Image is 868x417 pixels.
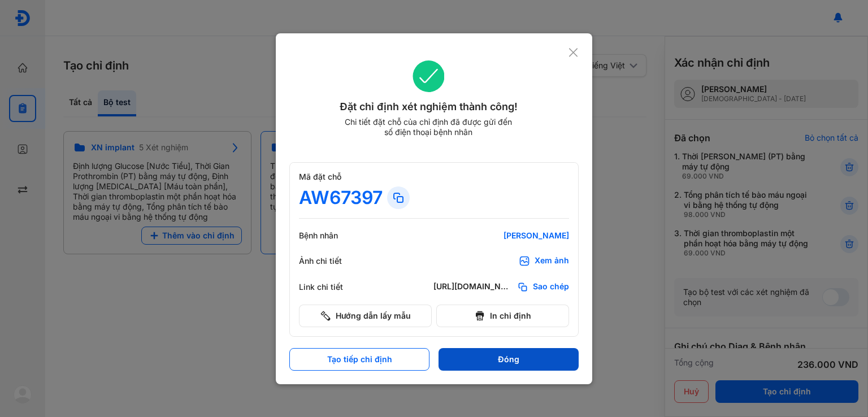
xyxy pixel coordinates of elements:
[289,348,429,371] button: Tạo tiếp chỉ định
[436,305,569,327] button: In chỉ định
[433,281,513,293] div: [URL][DOMAIN_NAME]
[299,256,367,266] div: Ảnh chi tiết
[299,231,367,241] div: Bệnh nhân
[299,186,383,209] div: AW67397
[535,255,569,267] div: Xem ảnh
[340,117,517,137] div: Chi tiết đặt chỗ của chỉ định đã được gửi đến số điện thoại bệnh nhân
[533,281,569,293] span: Sao chép
[299,282,367,292] div: Link chi tiết
[439,348,579,371] button: Đóng
[433,231,569,241] div: [PERSON_NAME]
[289,99,568,115] div: Đặt chỉ định xét nghiệm thành công!
[299,305,432,327] button: Hướng dẫn lấy mẫu
[299,172,569,182] div: Mã đặt chỗ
